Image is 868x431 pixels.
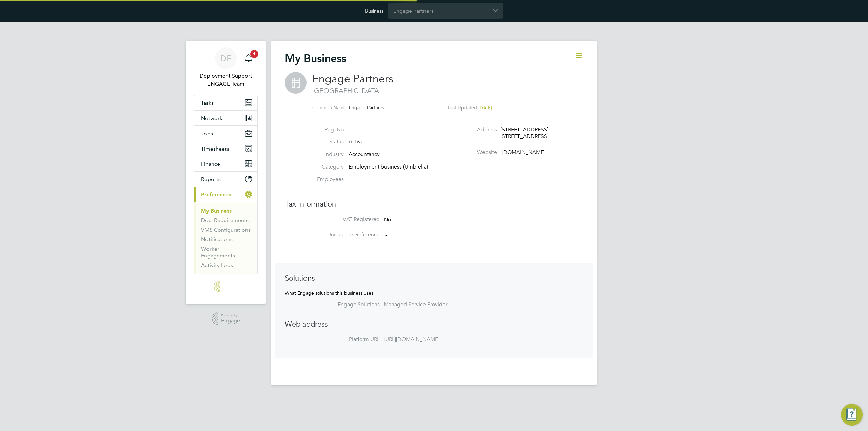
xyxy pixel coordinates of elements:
span: Reports [201,176,221,182]
span: Timesheets [201,145,229,152]
h3: Tax Information [285,199,583,209]
a: DEDeployment Support ENGAGE Team [194,47,258,88]
span: Active [349,138,364,145]
a: Worker Engagements [201,246,235,259]
label: Website [440,149,497,156]
span: – [349,126,351,133]
span: [DATE] [478,105,492,111]
span: No [384,216,391,223]
button: Reports [194,172,257,187]
label: Category [307,163,344,171]
img: engage-logo-retina.png [214,281,238,292]
div: Preferences [194,202,257,274]
a: Notifications [201,236,233,242]
span: [DOMAIN_NAME] [502,149,545,156]
label: Employees [307,176,344,183]
span: Deployment Support ENGAGE Team [194,72,258,88]
h3: Solutions [285,274,583,283]
div: [STREET_ADDRESS] [500,126,565,133]
h2: My Business [285,52,346,65]
a: My Business [201,208,232,214]
p: What Engage solutions this business uses. [285,290,583,296]
button: Jobs [194,126,257,141]
span: DE [220,54,232,63]
button: Engage Resource Center [841,404,863,426]
span: 1 [250,50,258,58]
label: Engage Solutions [312,301,380,308]
nav: Main navigation [186,41,266,304]
label: Business [365,8,383,14]
button: Preferences [194,187,257,202]
span: - [385,232,387,238]
a: Powered byEngage [212,312,240,325]
label: Platform URL [312,336,380,343]
label: Address [440,126,497,133]
span: [GEOGRAPHIC_DATA] [312,86,576,95]
span: Employment business (Umbrella) [349,163,428,170]
span: Powered by [221,312,240,318]
div: [STREET_ADDRESS] [500,133,565,140]
span: Jobs [201,130,213,137]
label: Industry [307,151,344,158]
label: VAT Registered [312,216,380,223]
button: Timesheets [194,141,257,156]
span: Finance [201,161,220,167]
span: Preferences [201,191,231,198]
a: Activity Logs [201,262,233,268]
button: Finance [194,156,257,171]
a: Tasks [194,95,257,110]
label: [URL][DOMAIN_NAME] [384,336,497,343]
span: – [349,176,351,183]
a: 1 [242,47,255,69]
label: Last Updated [448,104,477,111]
label: Unique Tax Reference [312,231,380,238]
a: Doc. Requirements [201,217,249,223]
button: Network [194,111,257,125]
span: Engage Partners [312,72,393,85]
label: Reg. No [307,126,344,133]
a: Go to home page [194,281,258,292]
span: Tasks [201,100,214,106]
label: Managed Service Provider [384,301,497,308]
span: Network [201,115,222,121]
label: Status [307,138,344,145]
span: Engage Partners [349,104,384,111]
span: Accountancy [349,151,380,158]
span: Engage [221,318,240,324]
label: Common Name [312,104,346,111]
h3: Web address [285,319,583,329]
a: VMS Configurations [201,227,251,233]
